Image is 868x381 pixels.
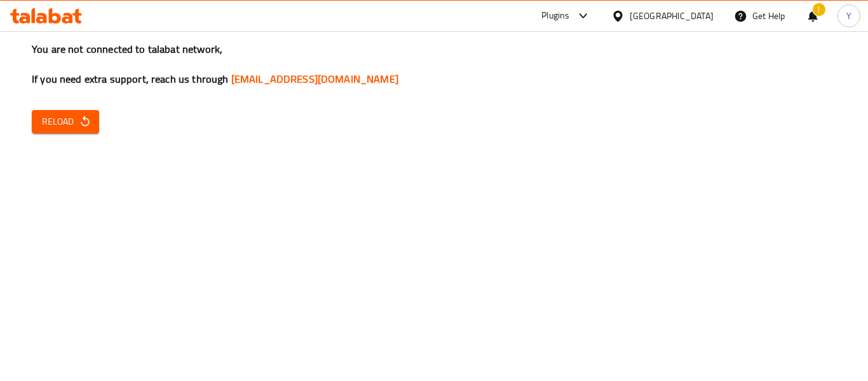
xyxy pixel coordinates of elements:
span: Reload [42,114,89,130]
h3: You are not connected to talabat network, If you need extra support, reach us through [32,42,836,87]
span: Y [846,9,851,23]
div: [GEOGRAPHIC_DATA] [630,9,714,23]
button: Reload [32,110,99,134]
div: Plugins [541,8,569,24]
a: [EMAIL_ADDRESS][DOMAIN_NAME] [231,69,398,88]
